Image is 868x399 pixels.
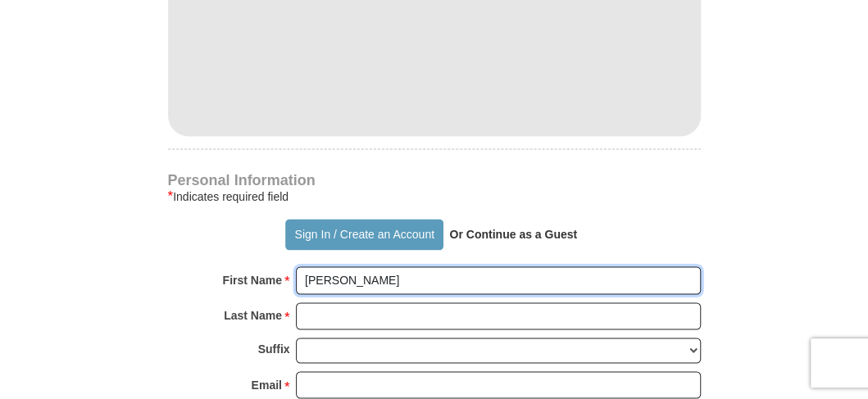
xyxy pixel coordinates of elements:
[223,269,282,292] strong: First Name
[449,228,577,241] strong: Or Continue as a Guest
[258,338,290,360] strong: Suffix
[252,373,282,396] strong: Email
[224,304,282,327] strong: Last Name
[285,219,443,250] button: Sign In / Create an Account
[168,187,701,206] div: Indicates required field
[168,174,701,187] h4: Personal Information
